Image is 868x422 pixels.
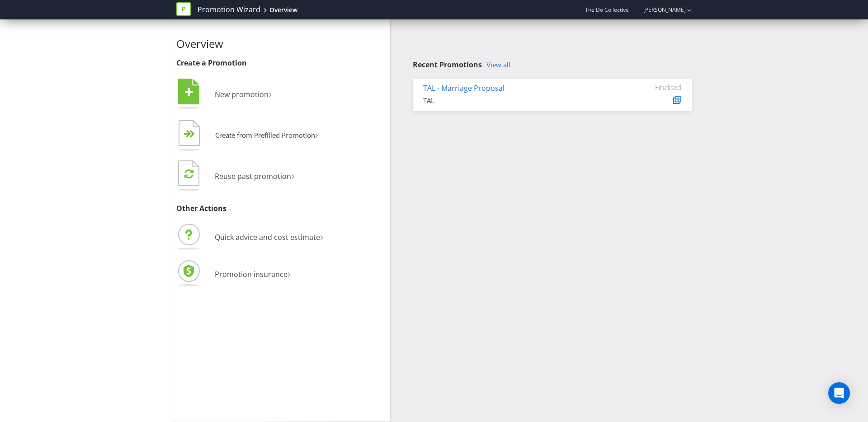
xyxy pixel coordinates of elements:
div: TAL [423,96,613,105]
tspan:  [185,87,193,97]
h2: Overview [176,38,383,50]
div: Overview [269,5,297,14]
div: Finalised [627,83,681,91]
span: Recent Promotions [413,60,482,70]
div: Open Intercom Messenger [828,382,850,404]
span: New promotion [215,89,269,99]
a: View all [486,61,510,69]
h3: Other Actions [176,205,383,213]
span: › [288,266,291,281]
span: Reuse past promotion [215,171,291,181]
a: Promotion insurance› [176,269,291,279]
span: › [320,229,323,244]
tspan:  [184,169,193,179]
span: › [291,168,294,183]
a: Promotion Wizard [198,5,260,15]
span: Promotion insurance [215,269,288,279]
span: › [269,86,272,101]
span: The Do Collective [585,6,629,14]
span: Quick advice and cost estimate [215,232,320,242]
span: › [315,127,318,141]
span: Create from Prefilled Promotion [215,131,315,140]
a: [PERSON_NAME] [634,6,686,14]
button: Create from Prefilled Promotion› [176,118,319,154]
a: Quick advice and cost estimate› [176,232,323,242]
tspan:  [189,130,195,138]
h3: Create a Promotion [176,59,383,67]
a: TAL - Marriage Proposal [423,83,505,93]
